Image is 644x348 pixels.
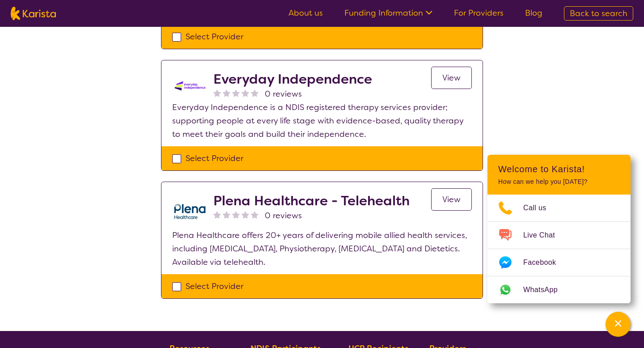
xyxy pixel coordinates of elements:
[523,229,566,242] span: Live Chat
[172,71,208,101] img: kdssqoqrr0tfqzmv8ac0.png
[223,89,230,97] img: nonereviewstar
[213,193,410,209] h2: Plena Healthcare - Telehealth
[232,211,240,218] img: nonereviewstar
[241,211,249,218] img: nonereviewstar
[241,89,249,97] img: nonereviewstar
[523,201,557,215] span: Call us
[265,87,302,101] span: 0 reviews
[213,89,221,97] img: nonereviewstar
[172,229,472,269] p: Plena Healthcare offers 20+ years of delivering mobile allied health services, including [MEDICAL...
[523,283,568,297] span: WhatsApp
[344,8,432,18] a: Funding Information
[564,6,633,21] a: Back to search
[265,209,302,222] span: 0 reviews
[172,101,472,141] p: Everyday Independence is a NDIS registered therapy services provider; supporting people at every ...
[11,7,56,20] img: Karista logo
[431,188,472,211] a: View
[251,211,258,218] img: nonereviewstar
[213,71,372,87] h2: Everyday Independence
[442,72,461,83] span: View
[525,8,542,18] a: Blog
[606,312,631,337] button: Channel Menu
[487,195,631,303] ul: Choose channel
[442,194,461,205] span: View
[288,8,323,18] a: About us
[172,193,208,229] img: qwv9egg5taowukv2xnze.png
[523,256,567,269] span: Facebook
[223,211,230,218] img: nonereviewstar
[213,211,221,218] img: nonereviewstar
[498,178,620,186] p: How can we help you [DATE]?
[251,89,258,97] img: nonereviewstar
[431,67,472,89] a: View
[487,276,631,303] a: Web link opens in a new tab.
[487,155,631,303] div: Channel Menu
[498,164,620,174] h2: Welcome to Karista!
[454,8,504,18] a: For Providers
[232,89,240,97] img: nonereviewstar
[570,8,627,19] span: Back to search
